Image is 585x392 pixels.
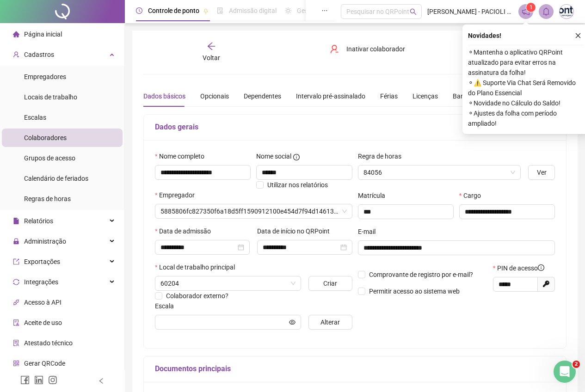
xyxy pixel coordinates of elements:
[468,31,501,41] span: Novidades !
[48,375,57,385] span: instagram
[13,279,19,285] span: sync
[538,264,544,271] span: info-circle
[308,315,352,330] button: Alterar
[554,361,576,383] iframe: Intercom live chat
[257,226,336,236] label: Data de início no QRPoint
[155,262,241,272] label: Local de trabalho principal
[369,288,460,295] span: Permitir acesso ao sistema web
[573,361,580,368] span: 2
[413,91,438,101] div: Licenças
[13,258,19,265] span: export
[13,31,19,37] span: home
[155,190,201,200] label: Empregador
[24,114,46,121] span: Escalas
[358,227,382,237] label: E-mail
[468,108,584,129] span: ⚬ Ajustes da folha com período ampliado!
[24,73,66,80] span: Empregadores
[530,4,533,11] span: 1
[24,217,53,225] span: Relatórios
[24,319,62,326] span: Aceite de uso
[256,151,291,161] span: Nome social
[229,7,277,14] span: Admissão digital
[296,91,365,101] div: Intervalo pré-assinalado
[453,91,498,101] div: Banco de horas
[13,51,19,58] span: user-add
[24,360,65,367] span: Gerar QRCode
[143,91,185,101] div: Dados básicos
[24,278,58,286] span: Integrações
[459,190,487,201] label: Cargo
[98,378,105,384] span: left
[24,195,71,202] span: Regras de horas
[136,7,142,14] span: clock-circle
[203,8,209,14] span: pushpin
[289,319,296,325] span: eye
[34,375,43,385] span: linkedin
[522,7,530,16] span: notification
[160,204,347,218] span: 5885806fc827350f6a18d5ff1590912100e454d7f94d146136013c6aa6c5f143
[155,301,180,311] label: Escala
[358,190,391,201] label: Matrícula
[24,154,75,162] span: Grupos de acesso
[24,339,73,347] span: Atestado técnico
[13,299,19,306] span: api
[160,276,296,290] span: 60204
[363,165,516,179] span: 84056
[323,278,337,288] span: Criar
[24,31,62,38] span: Página inicial
[346,44,405,54] span: Inativar colaborador
[13,360,19,367] span: qrcode
[20,375,30,385] span: facebook
[24,93,77,101] span: Locais de trabalho
[155,226,217,236] label: Data de admissão
[13,238,19,245] span: lock
[542,7,550,16] span: bell
[427,6,513,17] span: [PERSON_NAME] - PACIOLI SERVIÇOS CONTÁBIEIS SOC SIMPLES
[320,317,340,327] span: Alterar
[207,42,216,51] span: arrow-left
[155,151,210,161] label: Nome completo
[323,42,412,56] button: Inativar colaborador
[203,54,220,61] span: Voltar
[166,292,228,300] span: Colaborador externo?
[293,154,300,160] span: info-circle
[267,181,328,189] span: Utilizar nos relatórios
[526,3,536,12] sup: 1
[24,258,60,265] span: Exportações
[13,218,19,224] span: file
[24,299,62,306] span: Acesso à API
[468,98,584,108] span: ⚬ Novidade no Cálculo do Saldo!
[330,44,339,54] span: user-delete
[217,7,223,14] span: file-done
[321,7,328,14] span: ellipsis
[148,7,199,14] span: Controle de ponto
[13,319,19,326] span: audit
[200,91,229,101] div: Opcionais
[468,78,584,98] span: ⚬ ⚠️ Suporte Via Chat Será Removido do Plano Essencial
[308,276,352,291] button: Criar
[575,32,581,39] span: close
[497,263,544,273] span: PIN de acesso
[358,151,407,161] label: Regra de horas
[410,8,417,15] span: search
[155,122,555,133] h5: Dados gerais
[369,271,473,278] span: Comprovante de registro por e-mail?
[24,51,54,58] span: Cadastros
[560,5,573,18] img: 82846
[285,7,291,14] span: sun
[380,91,398,101] div: Férias
[468,47,584,78] span: ⚬ Mantenha o aplicativo QRPoint atualizado para evitar erros na assinatura da folha!
[297,7,344,14] span: Gestão de férias
[537,167,547,178] span: Ver
[24,175,88,182] span: Calendário de feriados
[24,238,66,245] span: Administração
[24,134,67,141] span: Colaboradores
[528,165,555,180] button: Ver
[13,340,19,346] span: solution
[244,91,281,101] div: Dependentes
[155,363,555,374] h5: Documentos principais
